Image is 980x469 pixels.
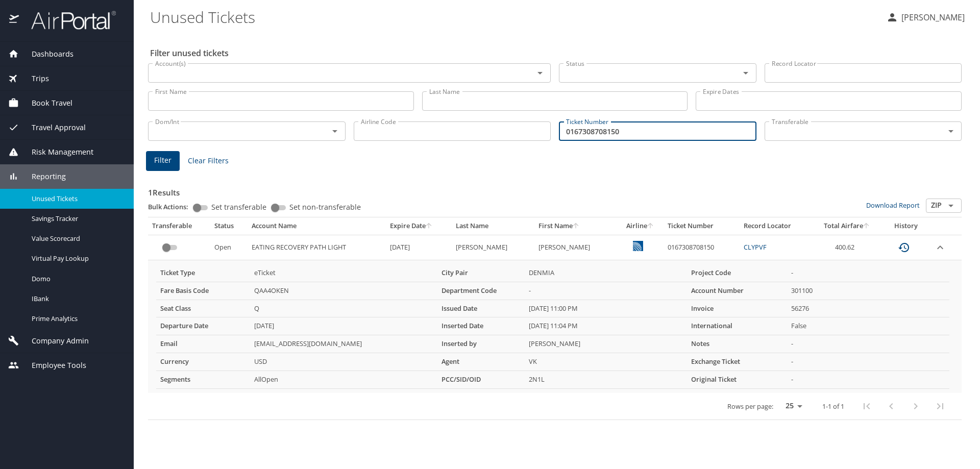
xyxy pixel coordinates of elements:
[617,217,664,235] th: Airline
[533,66,547,80] button: Open
[863,223,870,230] button: sort
[944,124,958,138] button: Open
[437,317,525,335] th: Inserted Date
[19,73,49,84] span: Trips
[534,217,617,235] th: First Name
[32,274,121,284] span: Domo
[19,97,72,109] span: Book Travel
[883,217,930,235] th: History
[154,154,171,167] span: Filter
[664,235,740,260] td: 0167308708150
[687,353,787,371] th: Exchange Ticket
[687,282,787,300] th: Account Number
[32,234,121,243] span: Value Scorecard
[452,217,534,235] th: Last Name
[934,241,946,254] button: expand row
[437,335,525,353] th: Inserted by
[146,151,180,171] button: Filter
[32,254,121,263] span: Virtual Pay Lookup
[727,403,773,410] p: Rows per page:
[525,300,687,317] td: [DATE] 11:00 PM
[19,146,93,158] span: Risk Management
[687,317,787,335] th: International
[188,155,229,167] span: Clear Filters
[250,371,437,389] td: AllOpen
[250,353,437,371] td: USD
[210,235,248,260] td: Open
[156,264,949,389] table: more info about unused tickets
[787,371,949,389] td: -
[739,66,753,80] button: Open
[647,223,654,230] button: sort
[211,204,266,211] span: Set transferable
[32,194,121,204] span: Unused Tickets
[210,217,248,235] th: Status
[787,353,949,371] td: -
[525,264,687,282] td: DENMIA
[156,371,250,389] th: Segments
[944,199,958,213] button: Open
[250,300,437,317] td: Q
[156,282,250,300] th: Fare Basis Code
[152,221,206,231] div: Transferable
[525,335,687,353] td: [PERSON_NAME]
[386,235,452,260] td: [DATE]
[744,242,767,252] a: CLYPVF
[19,122,86,133] span: Travel Approval
[426,223,433,230] button: sort
[687,335,787,353] th: Notes
[687,300,787,317] th: Invoice
[386,217,452,235] th: Expire Date
[184,152,233,170] button: Clear Filters
[633,241,643,251] img: United Airlines
[9,10,20,30] img: icon-airportal.png
[664,217,740,235] th: Ticket Number
[573,223,580,230] button: sort
[534,235,617,260] td: [PERSON_NAME]
[787,264,949,282] td: -
[250,282,437,300] td: QAA4OKEN
[19,335,89,347] span: Company Admin
[777,399,806,414] select: rows per page
[437,264,525,282] th: City Pair
[866,201,920,210] a: Download Report
[812,217,882,235] th: Total Airfare
[525,371,687,389] td: 2N1L
[20,10,116,30] img: airportal-logo.png
[156,300,250,317] th: Seat Class
[525,353,687,371] td: VK
[812,235,882,260] td: 400.62
[150,45,964,61] h2: Filter unused tickets
[740,217,812,235] th: Record Locator
[148,217,962,420] table: custom pagination table
[156,264,250,282] th: Ticket Type
[787,282,949,300] td: 301100
[787,335,949,353] td: -
[32,294,121,304] span: IBank
[148,202,197,211] p: Bulk Actions:
[248,217,385,235] th: Account Name
[882,8,969,27] button: [PERSON_NAME]
[250,335,437,353] td: [EMAIL_ADDRESS][DOMAIN_NAME]
[787,317,949,335] td: False
[156,353,250,371] th: Currency
[19,171,66,182] span: Reporting
[787,300,949,317] td: 56276
[525,282,687,300] td: -
[150,1,878,33] h1: Unused Tickets
[822,403,844,410] p: 1-1 of 1
[437,371,525,389] th: PCC/SID/OID
[248,235,385,260] td: EATING RECOVERY PATH LIGHT
[328,124,342,138] button: Open
[32,314,121,324] span: Prime Analytics
[156,317,250,335] th: Departure Date
[437,300,525,317] th: Issued Date
[687,371,787,389] th: Original Ticket
[19,360,86,371] span: Employee Tools
[156,335,250,353] th: Email
[148,181,962,199] h3: 1 Results
[437,282,525,300] th: Department Code
[687,264,787,282] th: Project Code
[525,317,687,335] td: [DATE] 11:04 PM
[289,204,361,211] span: Set non-transferable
